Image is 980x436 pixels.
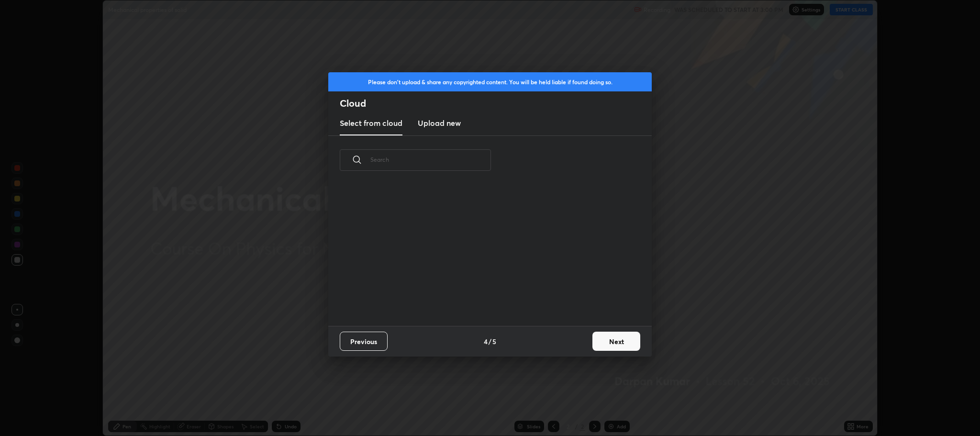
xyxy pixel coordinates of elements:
[418,117,461,129] h3: Upload new
[340,332,388,351] button: Previous
[484,336,488,347] h4: 4
[340,117,402,129] h3: Select from cloud
[340,97,652,110] h2: Cloud
[592,332,640,351] button: Next
[328,72,652,91] div: Please don't upload & share any copyrighted content. You will be held liable if found doing so.
[370,139,491,180] input: Search
[492,336,496,347] h4: 5
[489,336,491,347] h4: /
